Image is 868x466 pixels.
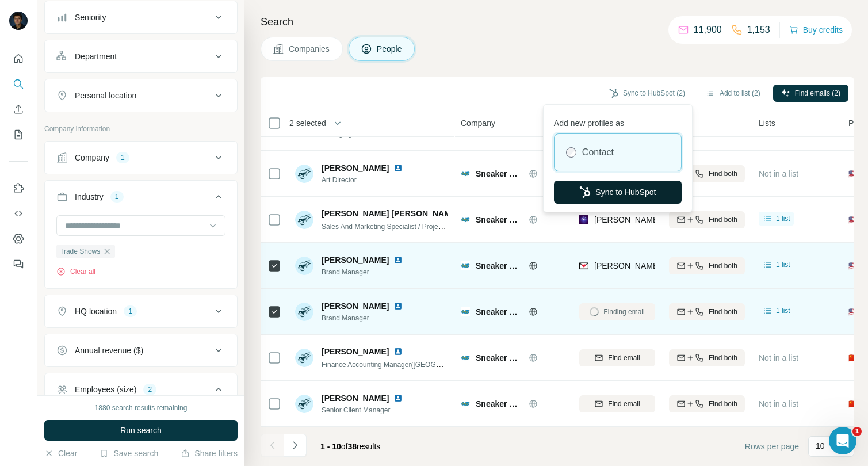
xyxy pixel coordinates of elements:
[322,267,407,277] span: Brand Manager
[44,124,238,134] p: Company information
[9,99,28,120] button: Enrich CSV
[776,259,790,270] span: 1 list
[95,403,188,413] div: 1880 search results remaining
[461,307,470,316] img: Logo of Sneaker Con
[322,360,579,369] span: Finance Accounting Manager([GEOGRAPHIC_DATA])- Vendor and Merch operation
[579,395,655,412] button: Find email
[9,228,28,249] button: Dashboard
[709,353,737,363] span: Find both
[60,246,100,257] span: Trade Shows
[9,254,28,274] button: Feedback
[75,191,104,203] div: Industry
[669,303,745,320] button: Find both
[44,448,77,459] button: Clear
[848,168,858,179] span: 🇺🇸
[759,169,798,178] span: Not in a list
[476,398,523,410] span: Sneaker Con
[709,307,737,317] span: Find both
[709,215,737,225] span: Find both
[759,353,798,362] span: Not in a list
[320,442,380,451] span: results
[554,181,682,204] button: Sync to HubSpot
[295,165,313,183] img: Avatar
[393,347,403,356] img: LinkedIn logo
[461,261,470,270] img: Logo of Sneaker Con
[829,427,856,454] iframe: Intercom live chat
[75,51,117,62] div: Department
[75,90,136,101] div: Personal location
[295,349,313,367] img: Avatar
[393,255,403,265] img: LinkedIn logo
[322,175,407,185] span: Art Director
[461,215,470,224] img: Logo of Sneaker Con
[100,448,158,459] button: Save search
[75,305,117,317] div: HQ location
[745,441,799,452] span: Rows per page
[773,85,848,102] button: Find emails (2)
[594,215,863,224] span: [PERSON_NAME][EMAIL_ADDRESS][PERSON_NAME][DOMAIN_NAME]
[320,442,341,451] span: 1 - 10
[295,211,313,229] img: Avatar
[709,169,737,179] span: Find both
[698,85,768,102] button: Add to list (2)
[9,48,28,69] button: Quick start
[461,169,470,178] img: Logo of Sneaker Con
[75,152,109,163] div: Company
[669,165,745,182] button: Find both
[789,22,843,38] button: Buy credits
[322,392,389,404] span: [PERSON_NAME]
[848,214,858,226] span: 🇺🇸
[9,74,28,94] button: Search
[9,12,28,30] img: Avatar
[579,214,588,226] img: provider leadmagic logo
[594,261,863,270] span: [PERSON_NAME][EMAIL_ADDRESS][PERSON_NAME][DOMAIN_NAME]
[669,349,745,366] button: Find both
[322,313,407,323] span: Brand Manager
[9,124,28,145] button: My lists
[816,440,825,452] p: 10
[476,168,523,179] span: Sneaker Con
[461,353,470,362] img: Logo of Sneaker Con
[56,266,95,277] button: Clear all
[9,178,28,198] button: Use Surfe on LinkedIn
[45,82,237,109] button: Personal location
[461,399,470,408] img: Logo of Sneaker Con
[608,353,640,363] span: Find email
[116,152,129,163] div: 1
[143,384,156,395] div: 2
[75,12,106,23] div: Seniority
[795,88,840,98] span: Find emails (2)
[9,203,28,224] button: Use Surfe API
[341,442,348,451] span: of
[776,305,790,316] span: 1 list
[776,213,790,224] span: 1 list
[579,260,588,272] img: provider findymail logo
[848,398,858,410] span: 🇨🇳
[579,349,655,366] button: Find email
[45,3,237,31] button: Seniority
[124,306,137,316] div: 1
[377,43,403,55] span: People
[45,144,237,171] button: Company1
[852,427,862,436] span: 1
[110,192,124,202] div: 1
[44,420,238,441] button: Run search
[669,395,745,412] button: Find both
[322,300,389,312] span: [PERSON_NAME]
[709,261,737,271] span: Find both
[848,352,858,364] span: 🇨🇳
[322,254,389,266] span: [PERSON_NAME]
[289,43,331,55] span: Companies
[322,162,389,174] span: [PERSON_NAME]
[322,405,407,415] span: Senior Client Manager
[759,117,775,129] span: Lists
[45,297,237,325] button: HQ location1
[295,303,313,321] img: Avatar
[289,117,326,129] span: 2 selected
[75,384,136,395] div: Employees (size)
[261,14,854,30] h4: Search
[45,183,237,215] button: Industry1
[694,23,722,37] p: 11,900
[608,399,640,409] span: Find email
[759,399,798,408] span: Not in a list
